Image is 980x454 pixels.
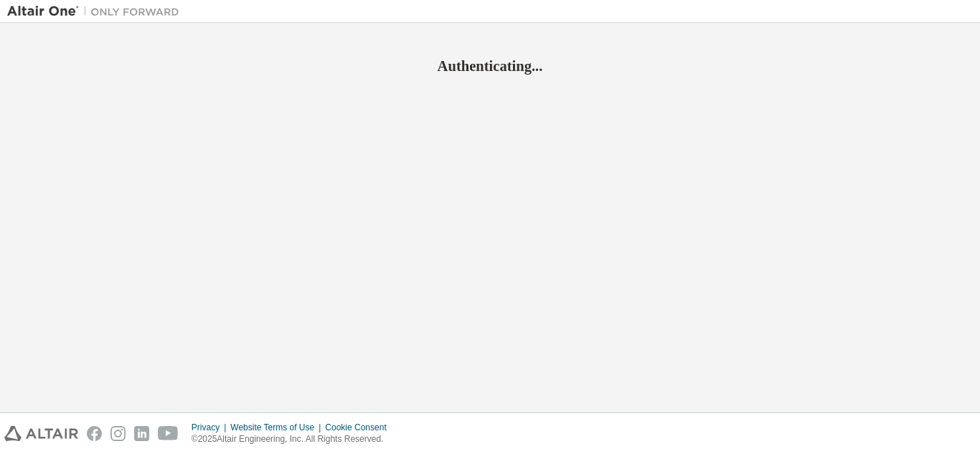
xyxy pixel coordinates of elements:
img: facebook.svg [87,426,102,441]
img: youtube.svg [158,426,179,441]
p: © 2025 Altair Engineering, Inc. All Rights Reserved. [192,433,395,445]
div: Website Terms of Use [230,422,325,433]
div: Cookie Consent [325,422,395,433]
div: Privacy [192,422,230,433]
img: Altair One [7,4,187,19]
img: altair_logo.svg [4,426,78,441]
img: linkedin.svg [134,426,149,441]
img: instagram.svg [110,426,126,441]
h2: Authenticating... [7,57,973,75]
